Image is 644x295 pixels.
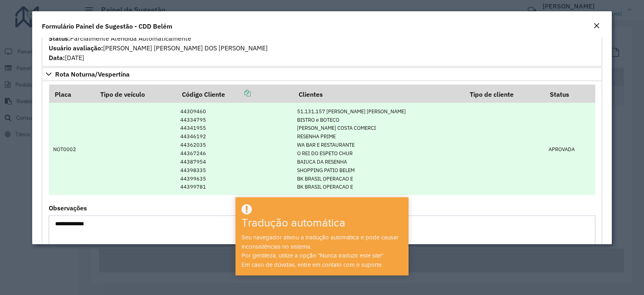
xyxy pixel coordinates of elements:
[49,54,65,62] font: Data:
[242,234,398,250] font: Seu navegador ativou a tradução automática e pode causar inconsistências no sistema.
[65,54,84,62] font: [DATE]
[180,116,206,123] font: 44334795
[225,89,251,97] a: Copiar
[297,141,355,148] font: WA BAR E RESTAURANTE
[100,90,145,98] font: Tipo de veículo
[591,21,602,31] button: Fechar
[297,108,406,115] font: 51.131.157 [PERSON_NAME] [PERSON_NAME]
[180,150,206,157] font: 44367246
[180,125,206,132] font: 44341955
[470,90,514,98] font: Tipo de cliente
[42,67,602,81] a: Rota Noturna/Vespertina
[297,150,353,157] font: O REI DO ESPETO CHUR
[49,204,87,212] font: Observações
[297,158,347,165] font: BAIUCA DA RESENHA
[297,133,336,140] font: RESENHA PRIME
[242,217,345,229] font: Tradução automática
[70,34,191,42] font: Parcialmente Atendida Automaticamente
[242,262,383,268] font: Em caso de dúvidas, entre em contato com o suporte.
[53,146,76,153] font: NOT0002
[297,183,353,190] font: BK BRASIL OPERACAO E
[103,44,268,52] font: [PERSON_NAME] [PERSON_NAME] DOS [PERSON_NAME]
[297,125,376,132] font: [PERSON_NAME] COSTA COMERCI
[180,175,206,182] font: 44399635
[180,167,206,174] font: 44398335
[549,146,575,153] font: APROVADA
[550,90,569,98] font: Status
[55,70,130,78] font: Rota Noturna/Vespertina
[299,90,323,98] font: Clientes
[49,34,70,42] font: Status:
[297,167,355,174] font: SHOPPING PATIO BELEM
[180,133,206,140] font: 44346192
[180,141,206,148] font: 44362035
[297,175,353,182] font: BK BRASIL OPERACAO E
[49,44,103,52] font: Usuário avaliação:
[593,23,600,29] em: Fechar
[180,158,206,165] font: 44387954
[55,90,71,98] font: Placa
[297,116,339,123] font: BISTRO e BOTECO
[42,22,172,30] font: Formulário Painel de Sugestão - CDD Belém
[242,252,384,259] font: Por gentileza, utilize a opção "Nunca traduzir este site".
[180,108,206,115] font: 44309460
[182,90,225,98] font: Código Cliente
[180,183,206,190] font: 44399781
